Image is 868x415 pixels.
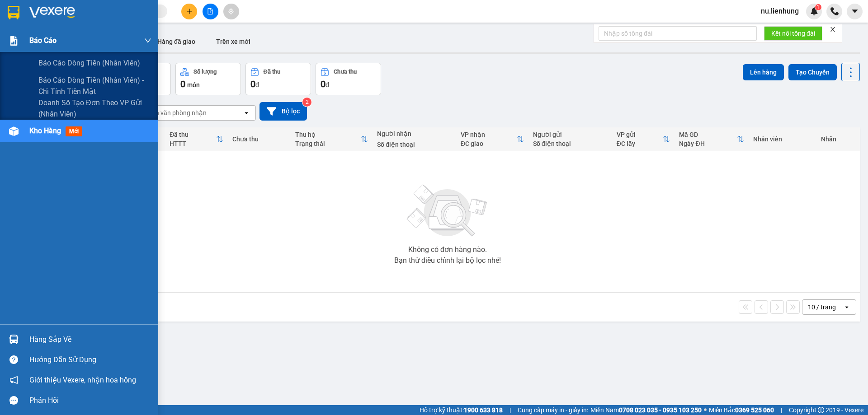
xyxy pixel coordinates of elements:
[377,141,452,148] div: Số điện thoại
[612,127,675,151] th: Toggle SortBy
[764,26,822,41] button: Kết nối tổng đài
[180,79,185,89] span: 0
[788,64,837,80] button: Tạo Chuyến
[193,69,217,75] div: Số lượng
[29,394,151,407] div: Phản hồi
[9,355,18,364] span: question-circle
[29,374,136,386] span: Giới thiệu Vexere, nhận hoa hồng
[187,81,200,89] span: món
[264,69,280,75] div: Đã thu
[38,57,140,69] span: Báo cáo dòng tiền (nhân viên)
[255,81,259,89] span: đ
[259,102,307,121] button: Bộ lọc
[464,406,503,414] strong: 1900 633 818
[170,140,216,147] div: HTTT
[781,405,782,415] span: |
[821,135,855,143] div: Nhãn
[619,406,702,414] strong: 0708 023 035 - 0935 103 250
[186,8,193,14] span: plus
[316,63,381,95] button: Chưa thu0đ
[150,31,203,52] button: Hàng đã giao
[175,63,241,95] button: Số lượng0món
[754,5,806,17] span: nu.lienhung
[402,179,493,242] img: svg+xml;base64,PHN2ZyBjbGFzcz0ibGlzdC1wbHVnX19zdmciIHhtbG5zPSJodHRwOi8vd3d3LnczLm9yZy8yMDAwL3N2Zy...
[302,98,311,107] sup: 2
[223,4,239,19] button: aim
[456,127,528,151] th: Toggle SortBy
[144,37,151,44] span: down
[533,140,608,147] div: Số điện thoại
[509,405,511,415] span: |
[847,4,863,19] button: caret-down
[29,35,57,46] span: Báo cáo
[38,97,151,120] span: Doanh số tạo đơn theo VP gửi (nhân viên)
[704,408,707,412] span: ⚪️
[243,109,250,117] svg: open
[29,333,151,346] div: Hàng sắp về
[170,131,216,138] div: Đã thu
[617,140,663,147] div: ĐC lấy
[9,36,19,46] img: solution-icon
[408,246,487,253] div: Không có đơn hàng nào.
[735,406,774,414] strong: 0369 525 060
[675,127,749,151] th: Toggle SortBy
[461,131,517,138] div: VP nhận
[325,81,329,89] span: đ
[29,353,151,367] div: Hướng dẫn sử dụng
[808,303,836,312] div: 10 / trang
[181,4,197,19] button: plus
[9,335,19,344] img: warehouse-icon
[843,303,850,311] svg: open
[66,126,82,136] span: mới
[743,64,784,80] button: Lên hàng
[617,131,663,138] div: VP gửi
[228,8,234,14] span: aim
[8,6,19,19] img: logo-vxr
[810,7,818,15] img: icon-new-feature
[9,126,19,136] img: warehouse-icon
[599,26,757,41] input: Nhập số tổng đài
[334,69,357,75] div: Chưa thu
[377,130,452,137] div: Người nhận
[679,140,737,147] div: Ngày ĐH
[9,396,18,405] span: message
[250,79,255,89] span: 0
[394,257,501,264] div: Bạn thử điều chỉnh lại bộ lọc nhé!
[216,38,250,45] span: Trên xe mới
[679,131,737,138] div: Mã GD
[232,135,286,143] div: Chưa thu
[818,407,824,413] span: copyright
[830,7,839,15] img: phone-icon
[165,127,228,151] th: Toggle SortBy
[590,405,702,415] span: Miền Nam
[851,7,859,15] span: caret-down
[291,127,373,151] th: Toggle SortBy
[461,140,517,147] div: ĐC giao
[295,131,361,138] div: Thu hộ
[321,79,325,89] span: 0
[207,8,213,14] span: file-add
[816,4,820,10] span: 1
[709,405,774,415] span: Miền Bắc
[420,405,503,415] span: Hỗ trợ kỹ thuật:
[9,376,18,384] span: notification
[203,4,218,19] button: file-add
[29,126,61,135] span: Kho hàng
[245,63,311,95] button: Đã thu0đ
[38,75,151,97] span: Báo cáo dòng tiền (nhân viên) - chỉ tính tiền mặt
[771,28,815,38] span: Kết nối tổng đài
[830,26,836,33] span: close
[518,405,588,415] span: Cung cấp máy in - giấy in:
[295,140,361,147] div: Trạng thái
[144,108,207,117] div: Chọn văn phòng nhận
[815,4,821,10] sup: 1
[753,135,811,143] div: Nhân viên
[533,131,608,138] div: Người gửi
